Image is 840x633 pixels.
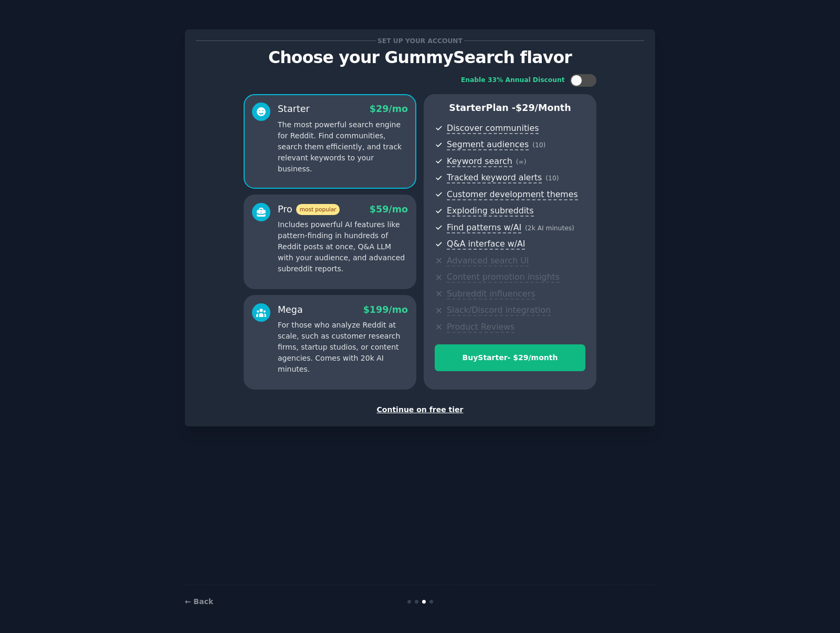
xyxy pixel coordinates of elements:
[516,158,527,166] span: ( ∞ )
[447,189,578,200] span: Customer development themes
[278,219,408,274] p: Includes powerful AI features like pattern-finding in hundreds of Reddit posts at once, Q&A LLM w...
[447,305,551,316] span: Slack/Discord integration
[532,141,545,149] span: ( 10 )
[447,139,529,150] span: Segment audiences
[435,344,585,371] button: BuyStarter- $29/month
[435,101,585,115] p: Starter Plan -
[370,204,408,215] span: $ 59 /mo
[278,103,310,116] div: Starter
[447,206,533,217] span: Exploding subreddits
[447,272,560,283] span: Content promotion insights
[447,289,535,300] span: Subreddit influencers
[447,256,529,267] span: Advanced search UI
[370,104,408,114] span: $ 29 /mo
[363,304,408,315] span: $ 199 /mo
[376,35,465,46] span: Set up your account
[447,123,539,134] span: Discover communities
[296,204,340,215] span: most popular
[196,48,644,67] p: Choose your GummySearch flavor
[447,239,525,250] span: Q&A interface w/AI
[278,303,303,316] div: Mega
[447,322,514,333] span: Product Reviews
[447,156,512,167] span: Keyword search
[525,224,574,232] span: ( 2k AI minutes )
[545,175,559,182] span: ( 10 )
[185,597,213,606] a: ← Back
[461,76,565,85] div: Enable 33% Annual Discount
[278,203,340,216] div: Pro
[278,119,408,175] p: The most powerful search engine for Reddit. Find communities, search them efficiently, and track ...
[278,320,408,375] p: For those who analyze Reddit at scale, such as customer research firms, startup studios, or conte...
[447,172,542,183] span: Tracked keyword alerts
[196,404,644,415] div: Continue on free tier
[435,352,585,363] div: Buy Starter - $ 29 /month
[516,103,571,113] span: $ 29 /month
[447,222,521,233] span: Find patterns w/AI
